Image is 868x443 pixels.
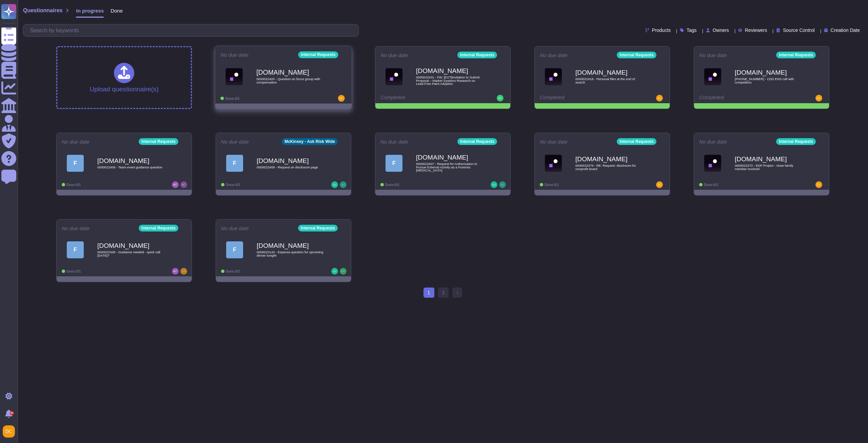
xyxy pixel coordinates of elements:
span: Products [652,28,671,33]
b: [DOMAIN_NAME] [257,242,324,249]
img: Logo [386,68,402,85]
div: Internal Requests [298,225,338,232]
div: F [67,241,84,258]
b: [DOMAIN_NAME] [735,156,803,162]
span: Done: 0/1 [226,183,240,187]
img: user [815,181,822,188]
div: Internal Requests [139,138,178,145]
span: Done: 0/1 [545,183,559,187]
span: No due date [221,139,249,144]
img: user [497,95,504,101]
img: Logo [704,155,721,172]
div: F [386,155,402,172]
div: Internal Requests [776,138,816,145]
b: [DOMAIN_NAME] [575,69,643,76]
b: [DOMAIN_NAME] [257,158,324,164]
span: No due date [699,53,727,58]
span: No due date [62,226,90,231]
div: F [67,155,84,172]
div: Completed [380,95,463,101]
span: Done: 0/1 [226,270,240,273]
span: Tags [687,28,697,33]
img: user [656,95,663,101]
div: Internal Requests [457,52,497,58]
b: [DOMAIN_NAME] [416,154,484,161]
img: Logo [225,68,243,85]
span: Creation Date [831,28,860,33]
img: user [499,181,506,188]
b: [DOMAIN_NAME] [575,156,643,162]
div: McKinsey - Ask Risk Wide [282,138,338,145]
img: user [180,268,187,275]
div: F [226,155,243,172]
span: 0000022420 - Question on focus group with compensation [256,77,325,84]
span: 0000022345 - Guidance needed - quick call [DATE]? [97,251,165,257]
span: No due date [380,139,408,144]
span: Source Control [783,28,814,33]
b: [DOMAIN_NAME] [97,158,165,164]
span: › [456,290,458,295]
span: Done: 0/1 [66,270,81,273]
b: [DOMAIN_NAME] [256,69,325,76]
span: 0000022406 - Team event guidance question [97,166,165,169]
div: Internal Requests [617,138,656,145]
a: 2 [438,288,449,298]
span: No due date [540,139,568,144]
img: Logo [704,68,721,85]
img: user [3,425,15,438]
span: 0000022418 - Personal files at the end of search [575,77,643,84]
div: 9+ [10,411,14,415]
span: No due date [699,139,727,144]
img: Logo [545,155,562,172]
div: Upload questionnaire(s) [90,63,159,92]
img: user [815,95,822,101]
span: [PHONE_NUMBER] - CDD ENS call with competitors [735,77,803,84]
span: Questionnaires [23,8,62,13]
span: No due date [540,53,568,58]
div: Completed [699,95,782,101]
div: Internal Requests [776,52,816,58]
b: [DOMAIN_NAME] [416,68,484,74]
span: 0000022372 - EDP Project - close family member involved [735,164,803,170]
span: No due date [380,53,408,58]
span: 0000022431 - FW: [EXT]Invitation to Submit Proposal – Market Systems Research on Lead-Free Paint ... [416,76,484,86]
span: Done: 0/1 [225,96,240,100]
span: 0000022143 - Expense question for upcoming dinner tonight [257,251,324,257]
img: user [172,181,179,188]
b: [DOMAIN_NAME] [735,69,803,76]
img: user [338,95,345,102]
img: user [340,268,347,275]
img: user [340,181,347,188]
div: Internal Requests [457,138,497,145]
input: Search by keywords [27,24,358,36]
img: user [180,181,187,188]
span: Owners [713,28,729,33]
span: 0000022407 - Request for Authorization to Pursue External Activity as a Forensic [MEDICAL_DATA] [416,162,484,172]
span: 0000022379 - RE: Request: disclosure for nonprofit board [575,164,643,170]
div: Internal Requests [617,52,656,58]
button: user [1,424,20,439]
img: user [491,181,497,188]
div: Completed [540,95,623,101]
div: F [226,241,243,258]
span: Done [111,8,123,13]
span: No due date [220,52,249,57]
img: user [331,181,338,188]
img: Logo [545,68,562,85]
div: Internal Requests [298,51,338,58]
span: Reviewers [745,28,767,33]
span: Done: 0/1 [66,183,81,187]
span: Done: 0/1 [704,183,718,187]
b: [DOMAIN_NAME] [97,242,165,249]
img: user [656,181,663,188]
span: In progress [76,8,104,13]
img: user [172,268,179,275]
span: No due date [221,226,249,231]
div: Internal Requests [139,225,178,232]
span: 1 [423,288,434,298]
img: user [331,268,338,275]
span: Done: 0/1 [385,183,399,187]
span: 0000022408 - Request on disclosure page [257,166,324,169]
span: No due date [62,139,90,144]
